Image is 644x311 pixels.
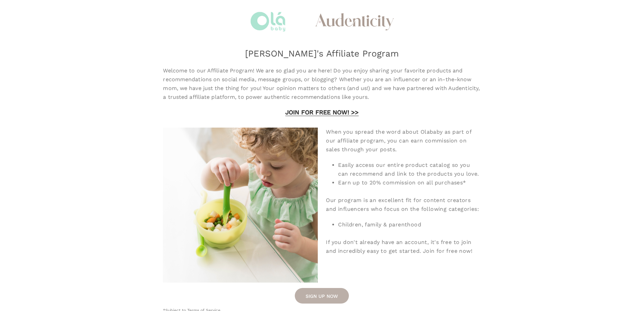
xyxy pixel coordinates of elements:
[285,109,359,116] a: JOIN FOR FREE NOW! >>
[295,288,349,304] a: SIGN UP NOW
[246,8,290,35] img: Store Logo
[326,238,481,256] div: If you don't already have an account, it's free to join and incredibly easy to get started. Join ...
[338,161,481,178] li: Easily access our entire product catalog so you can recommend and link to the products you love.
[338,220,481,229] li: Children, family & parenthood
[163,66,481,102] div: Welcome to our Affiliate Program! We are so glad you are here! Do you enjoy sharing your favorite...
[326,128,481,154] div: When you spread the word about Olababy as part of our affiliate program, you can earn commission ...
[59,49,585,58] p: [PERSON_NAME]'s Affiliate Program
[326,187,481,214] div: Our program is an excellent fit for content creators and influencers who focus on the following c...
[338,178,481,187] li: Earn up to 20% commission on all purchases*
[163,128,318,283] img: BB10%20spoon.jpg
